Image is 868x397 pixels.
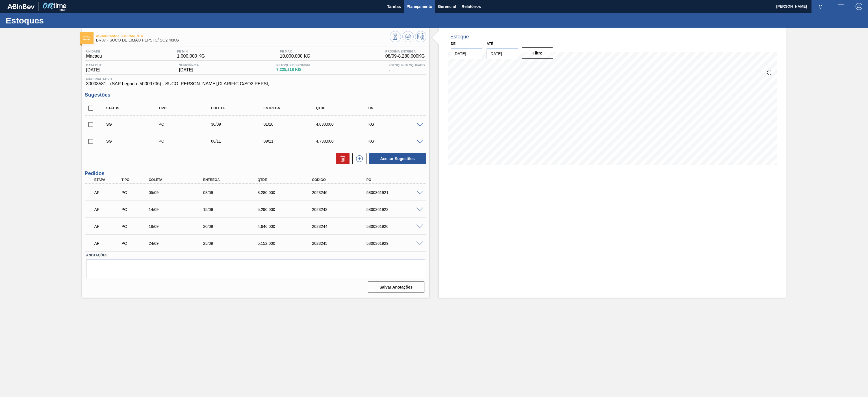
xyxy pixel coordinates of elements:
[402,31,414,42] button: Atualizar Gráfico
[93,237,123,250] div: Aguardando Faturamento
[177,50,205,53] span: PE MIN
[365,207,428,212] div: 5800361923
[157,122,218,126] div: Pedido de Compra
[311,241,373,246] div: 2023245
[157,106,218,110] div: Tipo
[147,190,210,195] div: 05/09/2025
[85,171,426,176] h3: Pedidos
[105,106,165,110] div: Status
[86,67,102,73] span: [DATE]
[85,92,426,98] h3: Sugestões
[350,153,366,164] div: Nova sugestão
[7,4,34,9] img: TNhmsLtSVTkK8tSr43FrP2fwEKptu5GPRR3wAAAABJRU5ErkJggg==
[94,190,121,195] p: AF
[179,64,199,67] span: Suficiência
[314,122,375,126] div: 4.830,000
[367,106,428,110] div: UN
[415,31,426,42] button: Programar Estoque
[365,190,428,195] div: 5800361921
[522,47,553,59] button: Filtro
[450,34,469,40] div: Estoque
[367,139,428,143] div: KG
[93,220,123,233] div: Aguardando Faturamento
[390,31,401,42] button: Visão Geral dos Estoques
[314,139,375,143] div: 4.738,000
[147,178,210,182] div: Coleta
[311,178,373,182] div: Código
[389,64,425,67] span: Estoque Bloqueado
[93,203,123,216] div: Aguardando Faturamento
[93,178,123,182] div: Etapa
[462,3,481,10] span: Relatórios
[276,64,311,67] span: Estoque Disponível
[120,190,150,195] div: Pedido de Compra
[487,42,493,46] label: Até
[94,207,121,212] p: AF
[210,106,270,110] div: Coleta
[280,54,311,59] span: 10.000,000 KG
[387,3,401,10] span: Tarefas
[256,241,319,246] div: 5.152,000
[365,178,428,182] div: PO
[86,50,102,53] span: Unidade
[276,67,311,72] span: 7.225,218 KG
[202,241,264,246] div: 25/09/2025
[179,67,199,73] span: [DATE]
[256,190,319,195] div: 8.280,000
[202,178,264,182] div: Entrega
[438,3,456,10] span: Gerencial
[202,190,264,195] div: 08/09/2025
[202,224,264,229] div: 20/09/2025
[105,122,165,126] div: Sugestão Criada
[86,251,425,259] label: Anotações
[407,3,432,10] span: Planejamento
[369,153,426,164] button: Aceitar Sugestões
[856,3,862,10] img: Logout
[365,224,428,229] div: 5800361926
[451,48,482,59] input: dd/mm/yyyy
[262,139,323,143] div: 09/11/2025
[96,38,390,42] span: BR07 - SUCO DE LIMÃO PEPSI C/ SO2 46KG
[210,122,270,126] div: 30/09/2025
[210,139,270,143] div: 08/11/2025
[157,139,218,143] div: Pedido de Compra
[120,207,150,212] div: Pedido de Compra
[86,81,425,86] span: 30003581 - (SAP Legado: 50009706) - SUCO [PERSON_NAME];CLARIFIC.C/SO2;PEPSI;
[311,224,373,229] div: 2023244
[387,64,426,73] div: -
[367,122,428,126] div: KG
[385,54,425,59] span: 08/09 - 8.280,000 KG
[311,190,373,195] div: 2023246
[311,207,373,212] div: 2023243
[202,207,264,212] div: 15/09/2025
[94,224,121,229] p: AF
[96,34,390,38] span: Aguardando Faturamento
[837,3,844,10] img: userActions
[256,224,319,229] div: 4.646,000
[366,152,426,165] div: Aceitar Sugestões
[83,36,90,40] img: Ícone
[365,241,428,246] div: 5800361929
[262,106,323,110] div: Entrega
[333,153,350,164] div: Excluir Sugestões
[385,50,425,53] span: Próxima Entrega
[120,224,150,229] div: Pedido de Compra
[487,48,518,59] input: dd/mm/yyyy
[262,122,323,126] div: 01/10/2025
[314,106,375,110] div: Qtde
[147,207,210,212] div: 14/09/2025
[451,42,456,46] label: De
[120,241,150,246] div: Pedido de Compra
[86,64,102,67] span: Data out
[368,282,424,293] button: Salvar Anotações
[280,50,311,53] span: PE MAX
[93,186,123,199] div: Aguardando Faturamento
[256,178,319,182] div: Qtde
[94,241,121,246] p: AF
[120,178,150,182] div: Tipo
[147,241,210,246] div: 24/09/2025
[811,3,830,10] button: Notificações
[105,139,165,143] div: Sugestão Criada
[147,224,210,229] div: 19/09/2025
[6,17,106,24] h1: Estoques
